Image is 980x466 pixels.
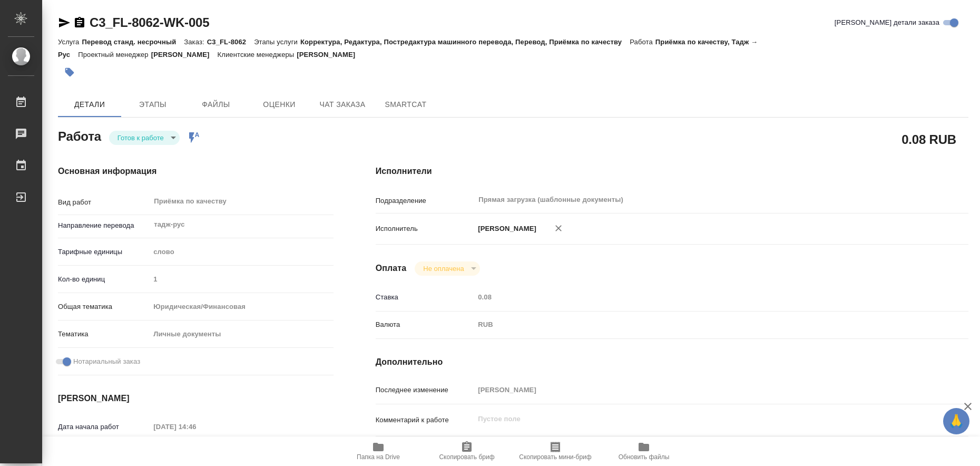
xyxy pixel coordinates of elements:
[150,419,242,434] input: Пустое поле
[151,51,218,59] p: [PERSON_NAME]
[297,51,363,59] p: [PERSON_NAME]
[376,196,475,206] p: Подразделение
[376,385,475,395] p: Последнее изменение
[58,247,150,257] p: Тарифные единицы
[58,61,81,84] button: Добавить тэг
[947,410,965,432] span: 🙏
[317,98,368,111] span: Чат заказа
[600,436,688,466] button: Обновить файлы
[64,98,115,111] span: Детали
[78,51,151,59] p: Проектный менеджер
[191,98,241,111] span: Файлы
[376,224,475,234] p: Исполнитель
[150,298,333,316] div: Юридическая/Финансовая
[376,356,968,368] h4: Дополнительно
[150,243,333,261] div: слово
[58,197,150,208] p: Вид работ
[150,271,333,287] input: Пустое поле
[474,382,919,397] input: Пустое поле
[58,392,334,405] h4: [PERSON_NAME]
[109,131,180,145] div: Готов к работе
[415,261,479,276] div: Готов к работе
[58,165,334,178] h4: Основная информация
[58,302,150,312] p: Общая тематика
[423,436,511,466] button: Скопировать бриф
[376,165,968,178] h4: Исполнители
[943,408,969,434] button: 🙏
[474,316,919,334] div: RUB
[357,453,400,461] span: Папка на Drive
[334,436,423,466] button: Папка на Drive
[58,422,150,432] p: Дата начала работ
[511,436,600,466] button: Скопировать мини-бриф
[58,38,82,46] p: Услуга
[376,262,407,275] h4: Оплата
[901,130,956,148] h2: 0.08 RUB
[58,274,150,285] p: Кол-во единиц
[439,453,494,461] span: Скопировать бриф
[619,453,670,461] span: Обновить файлы
[207,38,254,46] p: C3_FL-8062
[380,98,431,111] span: SmartCat
[254,38,300,46] p: Этапы услуги
[58,329,150,339] p: Тематика
[114,133,167,142] button: Готов к работе
[58,220,150,231] p: Направление перевода
[835,17,939,28] span: [PERSON_NAME] детали заказа
[90,15,209,30] a: C3_FL-8062-WK-005
[474,224,536,234] p: [PERSON_NAME]
[254,98,305,111] span: Оценки
[150,325,333,343] div: Личные документы
[547,217,570,240] button: Удалить исполнителя
[474,289,919,305] input: Пустое поле
[128,98,178,111] span: Этапы
[73,16,86,29] button: Скопировать ссылку
[82,38,184,46] p: Перевод станд. несрочный
[218,51,297,59] p: Клиентские менеджеры
[376,292,475,303] p: Ставка
[420,264,467,273] button: Не оплачена
[519,453,591,461] span: Скопировать мини-бриф
[630,38,655,46] p: Работа
[184,38,207,46] p: Заказ:
[58,126,101,145] h2: Работа
[58,16,71,29] button: Скопировать ссылку для ЯМессенджера
[376,415,475,425] p: Комментарий к работе
[73,356,140,367] span: Нотариальный заказ
[376,319,475,330] p: Валюта
[300,38,630,46] p: Корректура, Редактура, Постредактура машинного перевода, Перевод, Приёмка по качеству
